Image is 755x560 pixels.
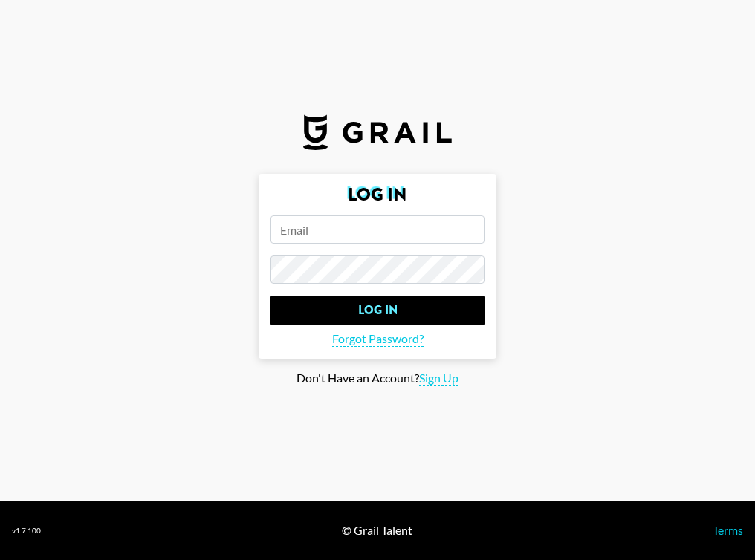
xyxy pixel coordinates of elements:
[12,371,743,386] div: Don't Have an Account?
[303,114,452,150] img: Grail Talent Logo
[270,186,485,204] h2: Log In
[12,526,41,535] div: v 1.7.100
[713,523,743,537] a: Terms
[419,371,458,386] span: Sign Up
[332,331,424,347] span: Forgot Password?
[270,296,485,325] input: Log In
[342,523,412,538] div: © Grail Talent
[270,215,485,244] input: Email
